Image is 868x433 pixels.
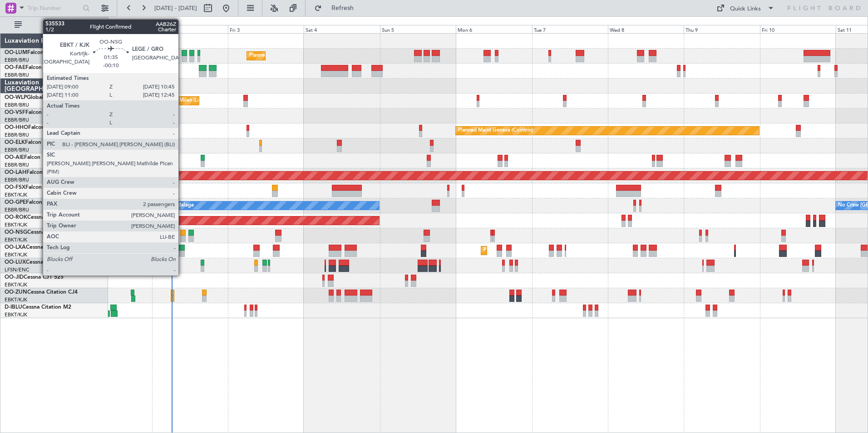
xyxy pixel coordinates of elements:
div: Thu 2 [152,25,228,33]
span: OO-LUM [5,50,27,55]
div: Tue 7 [532,25,608,33]
span: OO-FSX [5,185,25,190]
a: EBBR/BRU [5,147,29,153]
span: OO-WLP [5,95,27,100]
a: EBKT/KJK [5,236,27,243]
a: OO-LUMFalcon 7X [5,50,52,55]
span: OO-FAE [5,65,25,70]
a: EBBR/BRU [5,57,29,64]
a: EBBR/BRU [5,177,29,183]
button: Quick Links [712,1,779,15]
button: Refresh [310,1,365,15]
span: OO-GPE [5,200,26,205]
span: OO-NSG [5,230,27,235]
a: OO-LUXCessna Citation CJ4 [5,260,76,265]
span: OO-AIE [5,155,24,160]
div: Wed 8 [608,25,684,33]
span: OO-ZUN [5,290,27,295]
a: D-IBLUCessna Citation M2 [5,305,71,310]
span: OO-ROK [5,215,27,220]
span: OO-LUX [5,260,26,265]
a: OO-ELKFalcon 8X [5,140,50,145]
div: Fri 10 [760,25,836,33]
span: OO-HHO [5,125,28,130]
a: OO-GPEFalcon 900EX EASy II [5,200,80,205]
a: EBKT/KJK [5,281,27,288]
a: OO-JIDCessna CJ1 525 [5,275,64,280]
span: OO-VSF [5,110,25,115]
a: EBKT/KJK [5,192,27,198]
a: OO-VSFFalcon 8X [5,110,50,115]
span: D-IBLU [5,305,22,310]
a: EBKT/KJK [5,311,27,318]
a: EBKT/KJK [5,296,27,303]
span: OO-LXA [5,245,26,250]
a: OO-HHOFalcon 8X [5,125,53,130]
div: Mon 6 [456,25,532,33]
span: Refresh [324,5,362,11]
a: EBBR/BRU [5,207,29,213]
div: Planned Maint Kortrijk-[GEOGRAPHIC_DATA] [483,244,589,257]
div: Planned Maint [GEOGRAPHIC_DATA] ([GEOGRAPHIC_DATA] National) [249,49,414,63]
div: Planned Maint Milan (Linate) [145,94,210,108]
a: OO-WLPGlobal 5500 [5,95,58,100]
a: OO-FAEFalcon 7X [5,65,50,70]
div: No Crew Malaga [154,199,194,212]
a: OO-LXACessna Citation CJ4 [5,245,76,250]
a: EBKT/KJK [5,221,27,228]
span: OO-JID [5,275,24,280]
div: Quick Links [730,5,761,14]
a: OO-FSXFalcon 7X [5,185,50,190]
a: EBBR/BRU [5,162,29,168]
a: OO-ROKCessna Citation CJ4 [5,215,78,220]
a: OO-AIEFalcon 7X [5,155,49,160]
span: All Aircraft [24,22,96,28]
div: Planned Maint Geneva (Cointrin) [458,124,533,138]
a: OO-ZUNCessna Citation CJ4 [5,290,78,295]
div: Fri 3 [228,25,304,33]
div: Sat 4 [304,25,380,33]
div: Sun 5 [380,25,456,33]
div: [DATE] [110,18,125,26]
div: Planned Maint [GEOGRAPHIC_DATA] ([GEOGRAPHIC_DATA] National) [119,49,284,63]
span: OO-LAH [5,170,26,175]
a: EBBR/BRU [5,117,29,123]
a: EBBR/BRU [5,102,29,108]
div: Thu 9 [684,25,759,33]
button: All Aircraft [10,18,99,32]
div: Wed 1 [76,25,152,33]
a: EBBR/BRU [5,72,29,79]
a: EBBR/BRU [5,132,29,138]
span: [DATE] - [DATE] [154,4,197,12]
a: OO-LAHFalcon 7X [5,170,51,175]
a: LFSN/ENC [5,266,30,273]
input: Trip Number [28,1,80,15]
a: OO-NSGCessna Citation CJ4 [5,230,78,235]
span: OO-ELK [5,140,25,145]
a: EBKT/KJK [5,251,27,258]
